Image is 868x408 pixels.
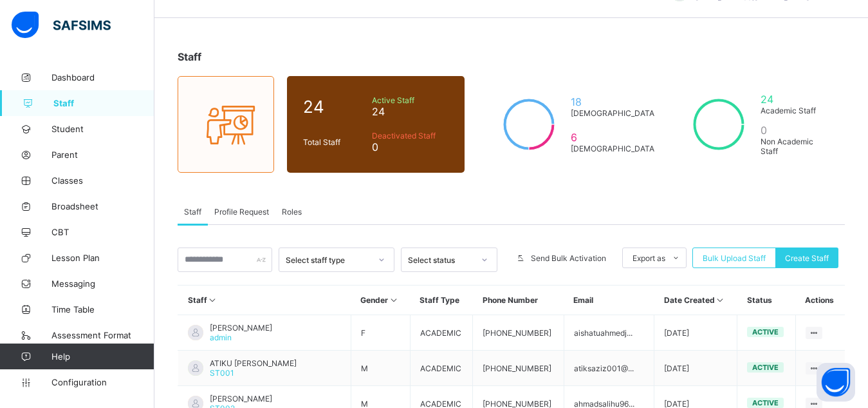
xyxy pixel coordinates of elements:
span: Bulk Upload Staff [703,253,766,263]
td: [PHONE_NUMBER] [473,315,564,351]
span: Non Academic Staff [761,137,829,156]
td: atiksaziz001@... [564,351,654,386]
span: Export as [633,253,665,263]
th: Actions [795,286,845,315]
div: Select staff type [286,255,371,265]
span: Deactivated Staff [372,131,448,141]
td: [DATE] [654,351,737,386]
div: Total Staff [300,134,369,150]
span: Dashboard [51,72,154,83]
span: Assessment Format [51,330,154,340]
span: 6 [571,131,657,144]
span: Send Bulk Activation [531,253,606,263]
th: Phone Number [473,286,564,315]
span: Lesson Plan [51,253,154,263]
span: [PERSON_NAME] [210,394,272,403]
span: active [752,327,779,336]
span: Create Staff [785,253,829,263]
button: Open asap [817,363,855,402]
span: Time Table [51,304,154,315]
span: 18 [571,95,657,108]
span: CBT [51,227,154,237]
span: Help [51,351,154,362]
span: Messaging [51,278,154,289]
span: Active Staff [372,95,448,105]
td: [PHONE_NUMBER] [473,351,564,386]
span: active [752,363,779,372]
span: [DEMOGRAPHIC_DATA] [571,108,657,118]
span: 0 [372,141,448,153]
th: Gender [351,286,410,315]
span: Staff [184,207,201,217]
span: 24 [372,105,448,118]
span: active [752,398,779,407]
span: [PERSON_NAME] [210,323,272,333]
span: Staff [53,98,154,108]
th: Staff [178,286,351,315]
td: M [351,351,410,386]
i: Sort in Ascending Order [715,295,726,305]
span: Broadsheet [51,201,154,211]
span: [DEMOGRAPHIC_DATA] [571,144,657,153]
span: Configuration [51,377,154,387]
td: ACADEMIC [410,315,472,351]
span: Parent [51,150,154,160]
i: Sort in Ascending Order [207,295,218,305]
th: Status [737,286,795,315]
span: 24 [761,93,829,106]
th: Date Created [654,286,737,315]
td: ACADEMIC [410,351,472,386]
div: Select status [408,255,474,265]
td: F [351,315,410,351]
th: Email [564,286,654,315]
span: 0 [761,124,829,137]
span: Roles [282,207,302,217]
span: Staff [178,50,201,63]
span: 24 [303,97,365,117]
span: ATIKU [PERSON_NAME] [210,358,297,368]
span: ST001 [210,368,234,378]
i: Sort in Ascending Order [388,295,399,305]
span: Classes [51,175,154,186]
td: [DATE] [654,315,737,351]
img: safsims [12,12,111,39]
span: Student [51,124,154,134]
span: Academic Staff [761,106,829,115]
span: Profile Request [214,207,269,217]
th: Staff Type [410,286,472,315]
span: admin [210,333,232,342]
td: aishatuahmedj... [564,315,654,351]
